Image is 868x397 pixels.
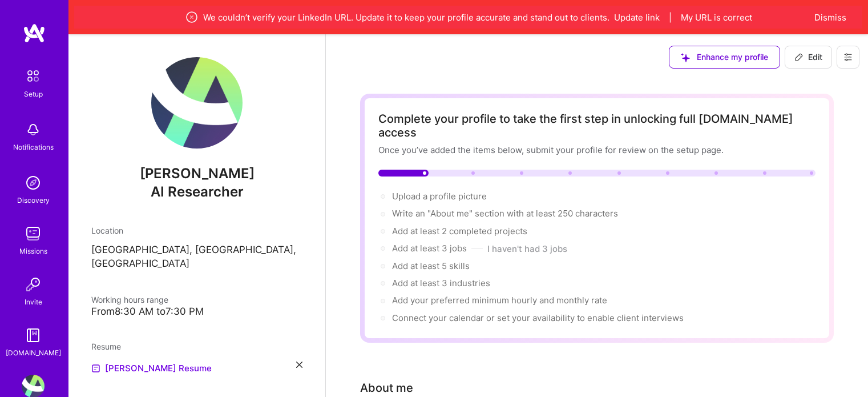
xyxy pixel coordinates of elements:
[392,312,684,323] span: Connect your calendar or set your availability to enable client interviews
[6,347,61,359] div: [DOMAIN_NAME]
[24,88,43,100] div: Setup
[91,362,212,375] a: [PERSON_NAME] Resume
[794,51,822,63] span: Edit
[392,208,620,219] span: Write an "About me" section with at least 250 characters
[392,278,490,288] span: Add at least 3 industries
[487,243,567,255] button: I haven't had 3 jobs
[91,224,302,236] div: Location
[22,273,45,296] img: Invite
[13,141,54,153] div: Notifications
[669,11,672,23] span: |
[681,11,752,23] button: My URL is correct
[22,118,45,141] img: bell
[23,23,46,43] img: logo
[151,57,243,149] img: User Avatar
[392,191,487,202] span: Upload a profile picture
[392,226,527,236] span: Add at least 2 completed projects
[669,46,780,69] button: Enhance my profile
[19,245,47,257] div: Missions
[91,306,302,318] div: From 8:30 AM to 7:30 PM
[91,364,100,373] img: Resume
[21,64,45,88] img: setup
[128,10,809,24] div: We couldn’t verify your LinkedIn URL. Update it to keep your profile accurate and stand out to cl...
[91,165,302,182] span: [PERSON_NAME]
[614,11,660,23] button: Update link
[814,11,846,23] button: Dismiss
[91,243,302,271] p: [GEOGRAPHIC_DATA], [GEOGRAPHIC_DATA], [GEOGRAPHIC_DATA]
[22,171,45,194] img: discovery
[22,324,45,347] img: guide book
[296,362,302,368] i: icon Close
[378,144,815,156] div: Once you’ve added the items below, submit your profile for review on the setup page.
[17,194,50,206] div: Discovery
[378,112,815,139] div: Complete your profile to take the first step in unlocking full [DOMAIN_NAME] access
[392,260,470,271] span: Add at least 5 skills
[151,183,244,200] span: AI Researcher
[91,342,121,351] span: Resume
[681,51,768,63] span: Enhance my profile
[25,296,42,308] div: Invite
[785,46,832,69] button: Edit
[392,295,607,306] span: Add your preferred minimum hourly and monthly rate
[360,379,413,396] div: About me
[91,295,168,304] span: Working hours range
[22,222,45,245] img: teamwork
[681,53,690,62] i: icon SuggestedTeams
[392,243,467,254] span: Add at least 3 jobs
